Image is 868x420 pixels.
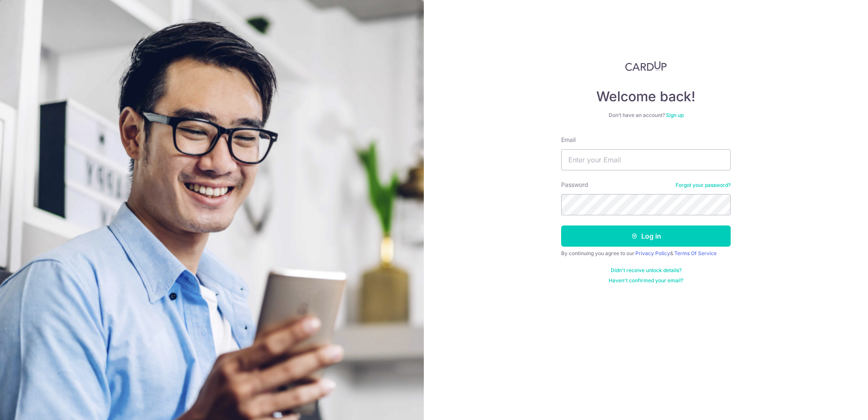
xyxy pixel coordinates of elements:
[674,250,717,256] a: Terms Of Service
[635,250,670,256] a: Privacy Policy
[666,112,684,118] a: Sign up
[625,61,667,71] img: CardUp Logo
[561,225,731,247] button: Log in
[561,88,731,105] h4: Welcome back!
[561,112,731,119] div: Don’t have an account?
[609,277,683,284] a: Haven't confirmed your email?
[676,182,731,189] a: Forgot your password?
[561,250,731,257] div: By continuing you agree to our &
[611,267,682,274] a: Didn't receive unlock details?
[561,181,588,189] label: Password
[561,136,576,144] label: Email
[561,149,731,170] input: Enter your Email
